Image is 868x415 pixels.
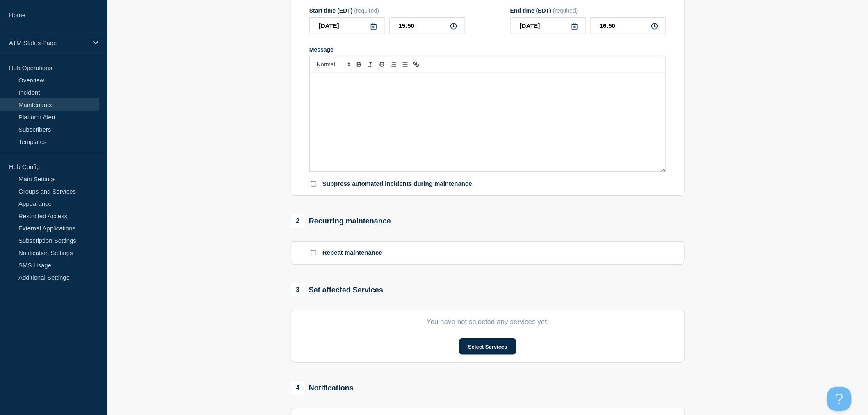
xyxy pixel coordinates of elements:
div: Set affected Services [291,283,383,297]
input: YYYY-MM-DD [510,17,586,34]
input: Suppress automated incidents during maintenance [311,181,316,187]
div: Notifications [291,381,354,395]
input: YYYY-MM-DD [309,17,385,34]
input: HH:MM [389,17,465,34]
span: 4 [291,381,305,395]
div: End time (EDT) [510,7,666,14]
button: Toggle italic text [365,59,376,69]
p: ATM Status Page [9,39,88,46]
button: Toggle ordered list [388,59,399,69]
p: You have not selected any services yet. [309,318,666,326]
div: Message [310,73,666,171]
button: Toggle link [411,59,422,69]
div: Message [309,46,666,53]
p: Suppress automated incidents during maintenance [322,180,472,188]
input: Repeat maintenance [311,250,316,255]
span: (required) [553,7,578,14]
button: Toggle strikethrough text [376,59,388,69]
button: Toggle bold text [353,59,365,69]
input: HH:MM [590,17,666,34]
button: Toggle bulleted list [399,59,411,69]
button: Select Services [459,338,516,355]
p: Repeat maintenance [322,249,382,257]
span: 2 [291,214,305,228]
div: Recurring maintenance [291,214,391,228]
div: Start time (EDT) [309,7,465,14]
span: Font size [313,59,353,69]
iframe: Help Scout Beacon - Open [827,387,852,411]
span: (required) [354,7,379,14]
span: 3 [291,283,305,297]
